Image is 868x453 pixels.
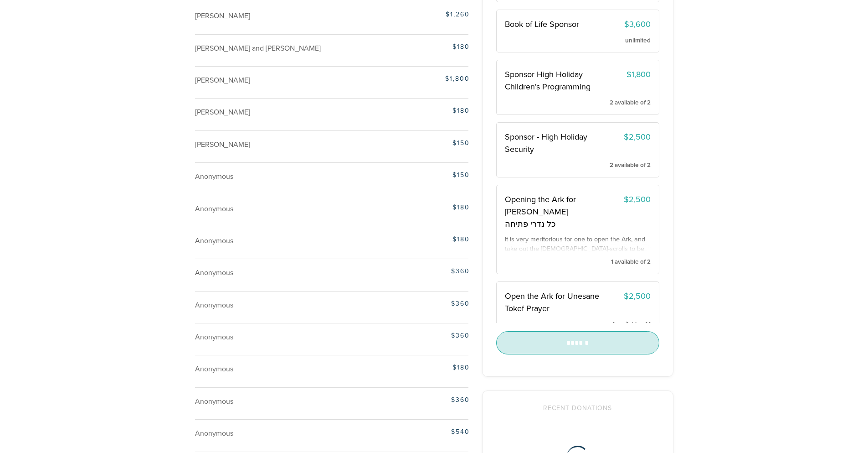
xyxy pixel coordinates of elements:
[611,258,613,266] span: 1
[610,161,613,169] span: 2
[374,363,470,372] div: $180
[374,427,470,437] div: $540
[374,10,470,19] div: $1,260
[374,170,470,180] div: $150
[505,194,576,217] span: Opening the Ark for [PERSON_NAME]
[647,161,651,169] span: 2
[195,397,233,406] span: Anonymous
[625,37,651,44] span: unlimited
[374,138,470,148] div: $150
[629,19,651,29] span: 3,600
[195,140,250,149] span: [PERSON_NAME]
[505,218,603,230] span: כל נדרי פתיחה
[615,161,646,169] span: available of
[195,11,250,21] span: [PERSON_NAME]
[374,395,470,405] div: $360
[615,258,646,266] span: available of
[505,235,651,252] div: It is very meritorious for one to open the Ark, and take out the [DEMOGRAPHIC_DATA]-scrolls to be...
[195,204,233,213] span: Anonymous
[505,69,591,92] span: Sponsor High Holiday Children's Programming
[374,42,470,52] div: $180
[632,69,651,79] span: 1,800
[629,132,651,142] span: 2,500
[195,301,233,310] span: Anonymous
[624,132,629,142] span: $
[612,321,615,328] span: 1
[374,266,470,276] div: $360
[648,321,651,328] span: 1
[374,299,470,308] div: $360
[374,331,470,340] div: $360
[374,74,470,83] div: $1,800
[624,194,629,204] span: $
[505,132,587,154] span: Sponsor - High Holiday Security
[195,44,321,53] span: [PERSON_NAME] and [PERSON_NAME]
[374,203,470,212] div: $180
[627,69,632,79] span: $
[195,108,250,117] span: [PERSON_NAME]
[505,19,579,29] span: Book of Life Sponsor
[624,19,629,29] span: $
[195,333,233,342] span: Anonymous
[505,291,599,313] span: Open the Ark for Unesane Tokef Prayer
[647,99,651,106] span: 2
[624,291,629,301] span: $
[195,172,233,181] span: Anonymous
[647,258,651,266] span: 2
[615,99,646,106] span: available of
[195,429,233,438] span: Anonymous
[195,236,233,245] span: Anonymous
[616,321,647,328] span: available of
[374,234,470,244] div: $180
[374,106,470,115] div: $180
[629,194,651,204] span: 2,500
[195,364,233,374] span: Anonymous
[195,76,250,85] span: [PERSON_NAME]
[195,268,233,277] span: Anonymous
[610,99,613,106] span: 2
[629,291,651,301] span: 2,500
